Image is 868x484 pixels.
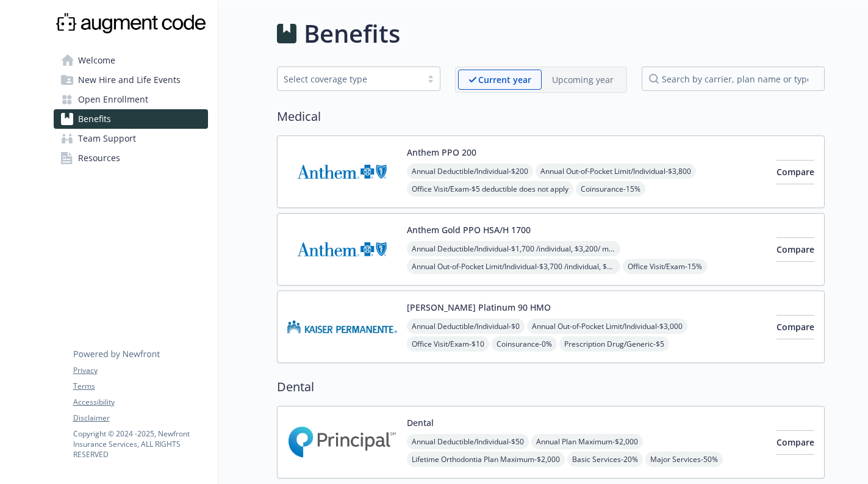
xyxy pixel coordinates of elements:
p: Copyright © 2024 - 2025 , Newfront Insurance Services, ALL RIGHTS RESERVED [73,428,207,460]
span: Coinsurance - 0% [492,336,557,352]
span: Welcome [78,51,115,70]
span: Compare [777,166,814,178]
span: Office Visit/Exam - 15% [623,259,707,274]
span: Compare [777,321,814,333]
span: Annual Deductible/Individual - $1,700 /individual, $3,200/ member [407,241,620,256]
span: Annual Out-of-Pocket Limit/Individual - $3,700 /individual, $3,700/ member [407,259,620,274]
a: New Hire and Life Events [54,70,208,90]
span: Resources [78,148,120,168]
button: Compare [777,237,814,262]
span: Team Support [78,129,136,148]
button: Dental [407,416,434,429]
span: Office Visit/Exam - $5 deductible does not apply [407,181,573,197]
a: Open Enrollment [54,90,208,109]
span: New Hire and Life Events [78,70,181,90]
span: Annual Deductible/Individual - $200 [407,164,533,179]
a: Accessibility [73,397,207,408]
span: Open Enrollment [78,90,148,109]
span: Coinsurance - 15% [576,181,645,197]
span: Major Services - 50% [645,452,723,467]
button: Compare [777,160,814,184]
h2: Medical [277,107,825,126]
a: Resources [54,148,208,168]
span: Annual Deductible/Individual - $0 [407,319,525,334]
button: [PERSON_NAME] Platinum 90 HMO [407,301,551,314]
a: Terms [73,381,207,392]
img: Kaiser Permanente Insurance Company carrier logo [287,301,397,353]
span: Office Visit/Exam - $10 [407,336,489,352]
span: Basic Services - 20% [567,452,643,467]
img: Anthem Blue Cross carrier logo [287,223,397,275]
span: Prescription Drug/Generic - $5 [559,336,669,352]
span: Compare [777,244,814,255]
span: Annual Deductible/Individual - $50 [407,434,529,449]
img: Anthem Blue Cross carrier logo [287,146,397,198]
a: Disclaimer [73,413,207,424]
button: Anthem PPO 200 [407,146,476,159]
h1: Benefits [304,15,400,52]
p: Upcoming year [552,73,614,86]
div: Select coverage type [284,73,415,85]
span: Annual Out-of-Pocket Limit/Individual - $3,800 [536,164,696,179]
a: Team Support [54,129,208,148]
a: Privacy [73,365,207,376]
p: Current year [478,73,531,86]
span: Annual Plan Maximum - $2,000 [531,434,643,449]
img: Principal Financial Group Inc carrier logo [287,416,397,468]
span: Benefits [78,109,111,129]
input: search by carrier, plan name or type [642,67,825,91]
button: Compare [777,315,814,339]
button: Compare [777,430,814,455]
span: Compare [777,436,814,448]
span: Annual Out-of-Pocket Limit/Individual - $3,000 [527,319,687,334]
button: Anthem Gold PPO HSA/H 1700 [407,223,531,236]
span: Lifetime Orthodontia Plan Maximum - $2,000 [407,452,565,467]
a: Benefits [54,109,208,129]
a: Welcome [54,51,208,70]
h2: Dental [277,378,825,396]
